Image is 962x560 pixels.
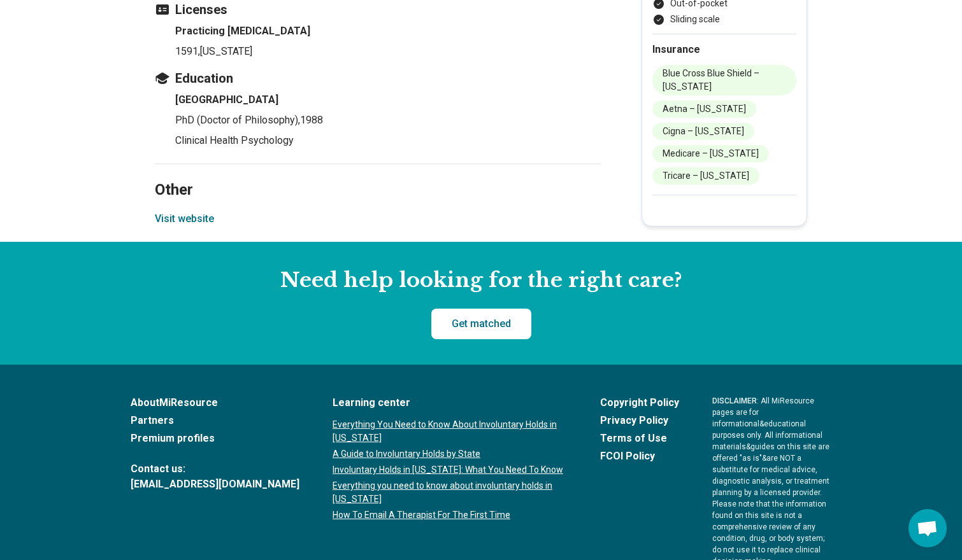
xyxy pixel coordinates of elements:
[600,413,679,428] a: Privacy Policy
[652,65,796,95] li: Blue Cross Blue Shield – [US_STATE]
[908,509,947,547] div: Open chat
[652,13,796,26] li: Sliding scale
[333,463,567,477] a: Involuntary Holds in [US_STATE]: What You Need To Know
[175,24,601,39] h4: Practicing [MEDICAL_DATA]
[131,395,299,410] a: AboutMiResource
[333,418,567,445] a: Everything You Need to Know About Involuntary Holds in [US_STATE]
[175,113,601,128] p: PhD (Doctor of Philosophy) , 1988
[175,92,601,108] h4: [GEOGRAPHIC_DATA]
[652,167,759,185] li: Tricare – [US_STATE]
[155,211,214,227] button: Visit website
[10,267,952,294] h2: Need help looking for the right care?
[175,133,601,148] p: Clinical Health Psychology
[712,396,757,405] span: DISCLAIMER
[431,309,531,339] a: Get matched
[600,395,679,410] a: Copyright Policy
[198,45,252,57] span: , [US_STATE]
[600,449,679,464] a: FCOI Policy
[155,1,601,18] h3: Licenses
[155,69,601,87] h3: Education
[155,149,601,201] h2: Other
[652,145,769,162] li: Medicare – [US_STATE]
[131,431,299,446] a: Premium profiles
[600,431,679,446] a: Terms of Use
[175,44,601,59] p: 1591
[333,395,567,410] a: Learning center
[333,447,567,461] a: A Guide to Involuntary Holds by State
[652,42,796,57] h2: Insurance
[131,477,299,492] a: [EMAIL_ADDRESS][DOMAIN_NAME]
[131,461,299,477] span: Contact us:
[333,508,567,522] a: How To Email A Therapist For The First Time
[652,123,754,140] li: Cigna – [US_STATE]
[652,101,756,118] li: Aetna – [US_STATE]
[333,479,567,506] a: Everything you need to know about involuntary holds in [US_STATE]
[131,413,299,428] a: Partners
